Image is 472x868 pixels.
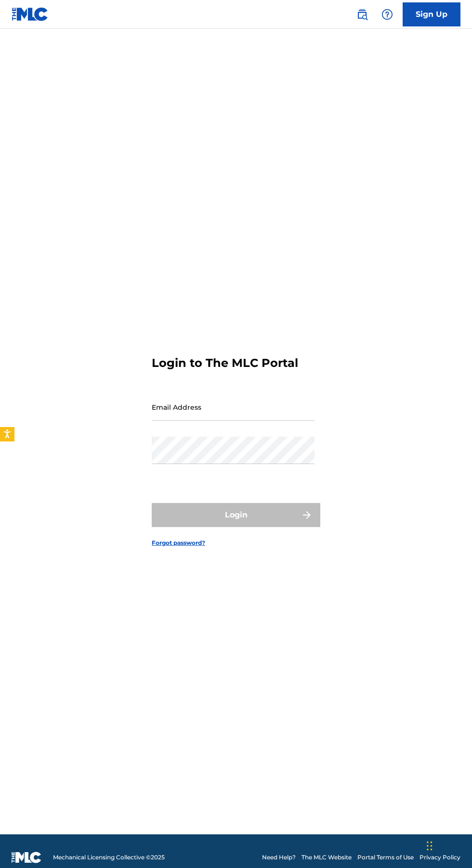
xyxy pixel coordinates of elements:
img: search [356,9,368,20]
div: Help [378,5,397,24]
h3: Login to The MLC Portal [152,356,298,370]
span: Mechanical Licensing Collective © 2025 [53,853,165,862]
img: logo [12,852,41,863]
a: Portal Terms of Use [357,853,414,862]
img: MLC Logo [12,7,49,21]
a: Sign Up [403,2,460,26]
a: Public Search [353,5,372,24]
a: The MLC Website [302,853,352,862]
a: Forgot password? [152,539,205,547]
a: Need Help? [262,853,296,862]
div: Drag [427,831,433,860]
iframe: Chat Widget [424,822,472,868]
a: Privacy Policy [420,853,460,862]
img: help [381,9,393,20]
